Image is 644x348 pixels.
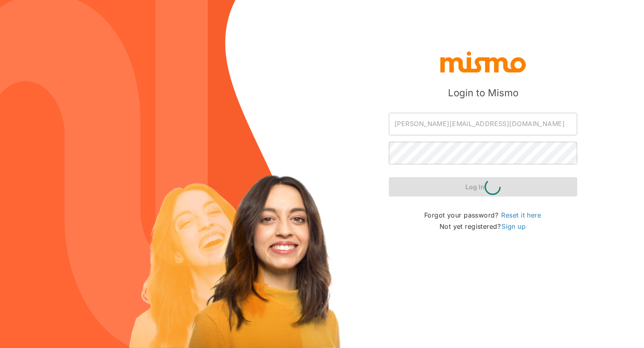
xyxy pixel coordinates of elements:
p: Forgot your password? [424,209,542,221]
input: Email [389,113,577,135]
a: Reset it here [500,210,542,220]
a: Sign up [501,222,526,231]
img: logo [439,50,527,74]
h5: Login to Mismo [448,87,518,99]
p: Not yet registered? [440,221,526,232]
